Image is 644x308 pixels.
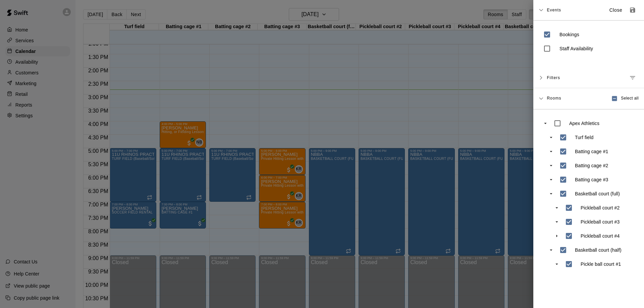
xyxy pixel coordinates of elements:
p: Bookings [559,31,579,38]
span: Events [547,4,561,16]
p: Batting cage #2 [575,162,608,169]
p: Pickleball court #2 [581,204,620,211]
button: Manage filters [627,72,639,84]
div: RoomsSelect all [533,88,644,109]
span: Rooms [547,95,561,101]
p: Batting cage #3 [575,176,608,183]
div: FiltersManage filters [533,68,644,88]
p: Pickle ball court #1 [581,261,621,267]
p: Basketball court (full) [575,190,620,197]
p: Pickleball court #3 [581,219,620,225]
p: Close [609,7,623,14]
span: Filters [547,72,560,84]
p: Basketball court (half) [575,247,622,253]
p: Pickleball court #4 [581,233,620,239]
p: Apex Athletics [569,120,599,127]
span: Select all [621,95,639,102]
ul: swift facility view [540,116,637,271]
button: Save as default view [627,4,639,16]
button: Close sidebar [605,5,627,16]
p: Staff Availability [559,45,593,52]
p: Batting cage #1 [575,148,608,155]
p: Turf field [575,134,593,141]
